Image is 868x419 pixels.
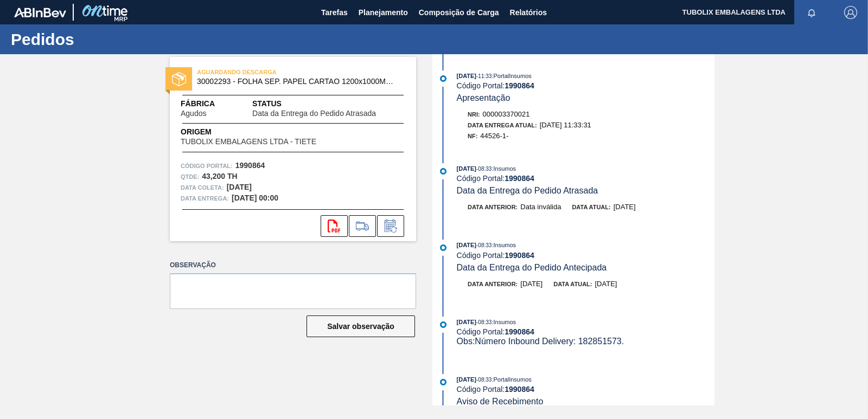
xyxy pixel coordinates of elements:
span: [DATE] [457,319,476,325]
span: 44526-1- [480,132,508,140]
strong: [DATE] 00:00 [232,194,278,202]
span: - 11:33 [476,73,492,79]
span: - 08:33 [476,242,492,248]
span: : Insumos [492,242,516,248]
span: 000003370021 [483,110,530,118]
img: atual [440,379,446,385]
span: NF: [468,133,477,139]
span: [DATE] [614,203,636,211]
span: Nri: [468,111,480,118]
span: Data da Entrega do Pedido Antecipada [457,263,607,272]
span: Data anterior: [468,281,518,287]
span: Relatórios [510,6,547,19]
span: Aviso de Recebimento [457,397,544,406]
span: Origem [181,126,347,138]
span: [DATE] [520,280,542,288]
span: [DATE] 11:33:31 [540,121,591,129]
h1: Pedidos [11,33,203,46]
span: AGUARDANDO DESCARGA [197,67,349,78]
span: TUBOLIX EMBALAGENS LTDA - TIETE [181,138,316,146]
label: Observação [170,257,416,273]
span: Qtde : [181,171,199,182]
span: Data entrega: [181,193,229,204]
div: Código Portal: [457,327,714,336]
img: status [172,72,186,86]
span: Código Portal: [181,160,233,171]
span: Data da Entrega do Pedido Atrasada [457,186,598,195]
span: - 08:33 [476,319,492,325]
img: atual [440,321,446,328]
span: Data atual: [572,204,610,210]
button: Salvar observação [307,315,415,337]
span: Data anterior: [468,204,518,210]
strong: 1990864 [505,251,534,260]
strong: [DATE] [227,183,252,191]
span: Tarefas [321,6,348,19]
span: Apresentação [457,93,510,102]
span: Fábrica [181,98,240,109]
div: Código Portal: [457,251,714,260]
img: atual [440,168,446,175]
span: : Insumos [492,165,516,172]
div: Código Portal: [457,174,714,183]
span: [DATE] [595,280,617,288]
span: Data coleta: [181,182,224,193]
span: : PortalInsumos [492,73,531,79]
span: Composição de Carga [419,6,499,19]
span: : Insumos [492,319,516,325]
span: - 08:33 [476,166,492,172]
strong: 1990864 [505,385,534,394]
img: TNhmsLtSVTkK8tSr43FrP2fwEKptu5GPRR3wAAAABJRU5ErkJggg== [14,8,66,17]
span: Status [252,98,405,109]
span: Data atual: [553,281,592,287]
span: - 08:33 [476,377,492,383]
span: Data Entrega Atual: [468,122,537,128]
strong: 1990864 [505,174,534,183]
img: atual [440,244,446,251]
span: Planejamento [359,6,408,19]
span: Obs: Número Inbound Delivery: 182851573. [457,337,624,346]
button: Notificações [794,5,829,20]
span: 30002293 - FOLHA SEP. PAPEL CARTAO 1200x1000M 350g [197,78,394,86]
img: atual [440,75,446,82]
span: [DATE] [457,165,476,172]
span: Data inválida [520,203,561,211]
strong: 1990864 [505,81,534,90]
strong: 1990864 [505,327,534,336]
div: Informar alteração no pedido [377,215,404,237]
span: : PortalInsumos [492,376,531,383]
div: Abrir arquivo PDF [321,215,348,237]
span: Data da Entrega do Pedido Atrasada [252,109,376,118]
span: Agudos [181,109,206,118]
strong: 1990864 [235,161,265,170]
span: [DATE] [457,242,476,248]
img: Logout [844,6,857,19]
strong: 43,200 TH [202,172,237,181]
div: Ir para Composição de Carga [349,215,376,237]
span: [DATE] [457,73,476,79]
div: Código Portal: [457,81,714,90]
span: [DATE] [457,376,476,383]
div: Código Portal: [457,385,714,394]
